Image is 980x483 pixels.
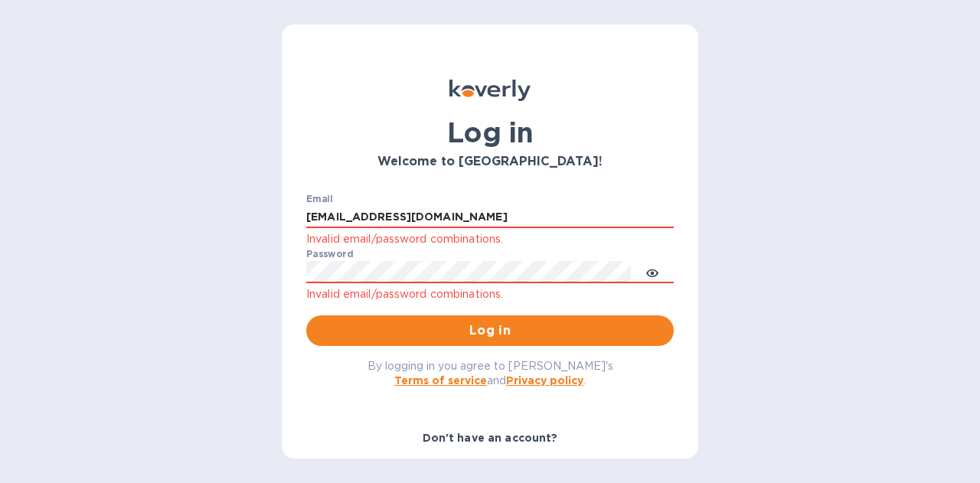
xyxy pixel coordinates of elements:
a: Terms of service [394,374,487,387]
span: By logging in you agree to [PERSON_NAME]'s and . [367,360,613,387]
img: Koverly [449,80,531,101]
input: Enter email address [306,206,674,229]
a: Privacy policy [506,374,583,387]
button: Log in [306,315,674,346]
label: Email [306,194,333,204]
b: Don't have an account? [423,432,558,444]
p: Invalid email/password combinations. [306,286,674,303]
button: toggle password visibility [637,256,668,287]
h3: Welcome to [GEOGRAPHIC_DATA]! [306,155,674,169]
span: Log in [318,321,661,340]
p: Invalid email/password combinations. [306,230,674,248]
h1: Log in [306,116,674,148]
label: Password [306,250,353,259]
